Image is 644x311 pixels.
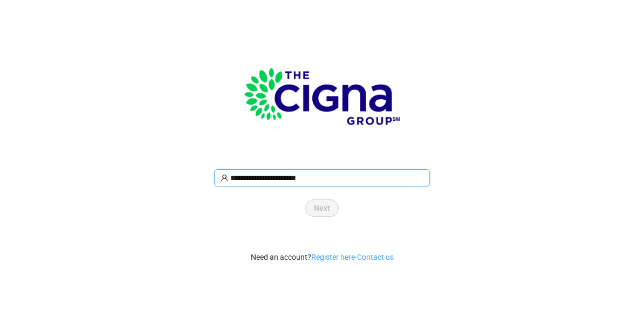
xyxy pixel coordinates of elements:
a: Contact us [357,253,394,261]
button: Next [305,199,339,217]
div: Need an account? · [251,243,394,263]
img: Logo [236,48,408,140]
span: user [221,174,228,182]
a: Register here [311,253,355,261]
span: Next [314,202,330,214]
